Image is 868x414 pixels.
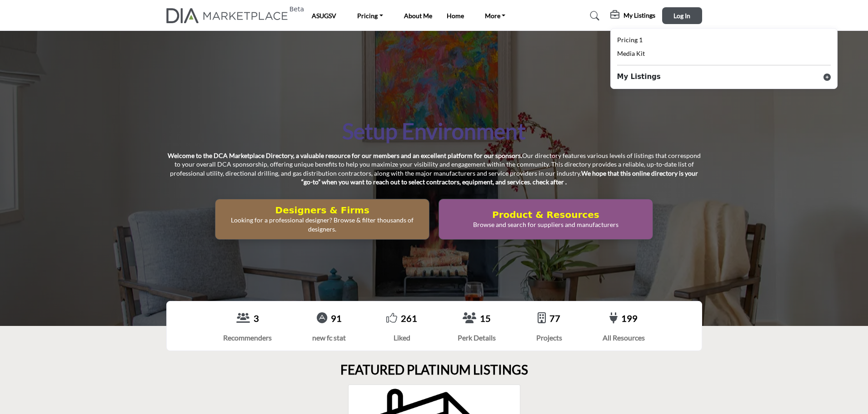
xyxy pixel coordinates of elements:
a: Media Kit [617,49,645,59]
p: Browse and search for suppliers and manufacturers [442,220,650,229]
a: 3 [254,313,259,324]
p: Looking for a professional designer? Browse & filter thousands of designers. [218,216,426,233]
div: My Listings [610,10,655,21]
h1: Setup Environment [342,117,526,145]
span: Media Kit [617,49,645,57]
span: Pricing 1 [617,36,643,44]
a: 77 [549,313,560,324]
button: Product & Resources Browse and search for suppliers and manufacturers [439,199,653,240]
div: All Resources [603,332,645,343]
a: Beta [166,8,293,23]
a: 91 [331,313,342,324]
a: ASUGSV [312,12,336,20]
h2: Designers & Firms [218,205,426,216]
a: 261 [401,313,417,324]
a: About Me [404,12,432,20]
a: View Recommenders [236,312,250,325]
div: Liked [386,332,417,343]
div: Recommenders [223,332,272,343]
i: Go to Liked [386,312,397,323]
h6: Beta [289,5,304,13]
a: Search [581,9,605,23]
p: Our directory features various levels of listings that correspond to your overall DCA sponsorship... [166,151,702,187]
h2: FEATURED PLATINUM LISTINGS [340,362,528,378]
div: Projects [536,332,562,343]
a: Pricing [351,10,389,22]
div: new fc stat [312,332,346,343]
h2: Product & Resources [442,209,650,220]
b: My Listings [617,72,661,82]
button: Designers & Firms Looking for a professional designer? Browse & filter thousands of designers. [215,199,429,240]
a: 199 [621,313,638,324]
strong: Welcome to the DCA Marketplace Directory, a valuable resource for our members and an excellent pl... [168,152,522,159]
span: Log In [673,12,690,20]
h5: My Listings [624,11,655,20]
a: Home [447,12,464,20]
button: Log In [662,7,702,24]
div: My Listings [610,28,838,89]
img: Site Logo [166,8,293,23]
a: More [479,10,512,22]
a: 15 [480,313,491,324]
div: Perk Details [458,332,496,343]
a: Pricing 1 [617,35,643,45]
